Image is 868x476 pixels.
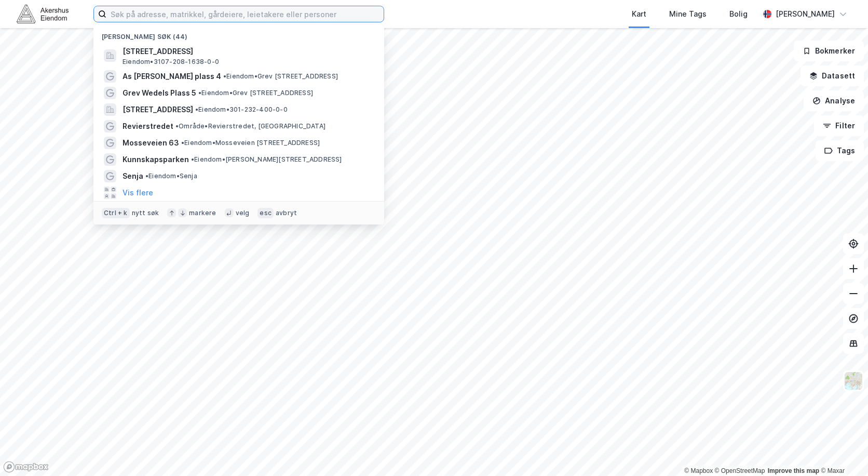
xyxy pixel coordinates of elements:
span: • [195,105,198,113]
div: Mine Tags [669,8,707,20]
span: Grev Wedels Plass 5 [123,87,196,99]
div: Kontrollprogram for chat [816,426,868,476]
span: Eiendom • Mosseveien [STREET_ADDRESS] [181,139,320,147]
div: [PERSON_NAME] [776,8,835,20]
span: Eiendom • 3107-208-1638-0-0 [123,58,219,66]
button: Analyse [804,90,864,111]
iframe: Chat Widget [816,426,868,476]
button: Vis flere [123,187,153,199]
span: • [175,122,179,130]
span: • [223,72,226,80]
div: markere [189,209,216,217]
span: Kunnskapsparken [123,153,189,166]
span: Senja [123,170,143,182]
span: [STREET_ADDRESS] [123,103,193,116]
div: Ctrl + k [102,208,130,218]
a: Improve this map [768,467,819,474]
button: Datasett [801,65,864,86]
img: akershus-eiendom-logo.9091f326c980b4bce74ccdd9f866810c.svg [17,5,69,23]
span: Eiendom • Grev [STREET_ADDRESS] [223,72,338,81]
div: avbryt [276,209,297,217]
input: Søk på adresse, matrikkel, gårdeiere, leietakere eller personer [106,6,384,22]
span: Revierstredet [123,120,173,133]
span: [STREET_ADDRESS] [123,45,372,58]
a: Mapbox homepage [3,461,49,473]
div: [PERSON_NAME] søk (44) [93,24,384,43]
a: OpenStreetMap [715,467,765,474]
img: Z [844,371,863,391]
button: Tags [816,140,864,161]
span: • [145,172,148,180]
div: nytt søk [132,209,159,217]
span: • [181,139,184,147]
span: Eiendom • Senja [145,172,197,180]
a: Mapbox [684,467,713,474]
span: Eiendom • 301-232-400-0-0 [195,105,288,114]
div: Kart [632,8,646,20]
div: Bolig [729,8,748,20]
button: Filter [814,115,864,136]
span: Mosseveien 63 [123,137,179,149]
span: Eiendom • Grev [STREET_ADDRESS] [198,89,313,97]
span: Eiendom • [PERSON_NAME][STREET_ADDRESS] [191,155,342,164]
div: esc [257,208,274,218]
div: velg [236,209,250,217]
span: • [191,155,194,163]
span: As [PERSON_NAME] plass 4 [123,70,221,83]
span: Område • Revierstredet, [GEOGRAPHIC_DATA] [175,122,325,130]
span: • [198,89,201,97]
button: Bokmerker [794,41,864,61]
